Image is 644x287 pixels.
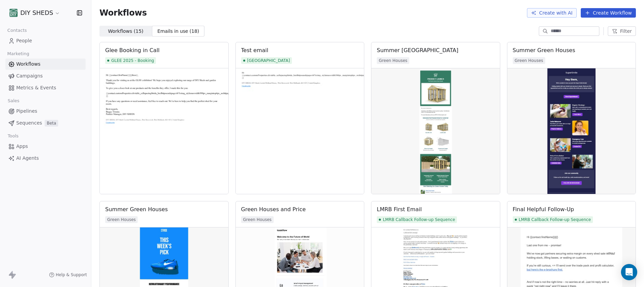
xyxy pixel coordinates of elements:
[105,205,168,214] div: Summer Green Houses
[5,131,21,141] span: Tools
[527,8,577,18] button: Create with AI
[16,108,37,115] span: Pipelines
[620,28,632,35] span: Filter
[236,68,364,194] img: Preview
[5,82,86,93] a: Metrics & Events
[99,8,147,18] span: Workflows
[4,25,30,36] span: Contacts
[5,141,86,152] a: Apps
[5,70,86,82] a: Campaigns
[9,9,18,17] img: shedsdiy.jpg
[45,120,58,127] span: Beta
[16,72,43,80] span: Campaigns
[377,46,458,54] div: Summer [GEOGRAPHIC_DATA]
[105,57,156,64] span: GLEE 2025 - Booking
[507,68,636,194] img: Preview
[377,216,457,223] span: LMRB Callback Follow-up Sequence
[5,59,86,70] a: Workflows
[513,46,575,54] div: Summer Green Houses
[105,216,138,223] span: Green Houses
[621,264,637,280] div: Open Intercom Messenger
[105,46,160,54] div: Glee Booking in Call
[5,96,22,106] span: Sales
[608,26,636,36] button: Filter
[513,205,574,214] div: Final Helpful Follow-Up
[16,84,56,91] span: Metrics & Events
[16,37,32,44] span: People
[513,216,593,223] span: LMRB Callback Follow-up Sequence
[5,153,86,164] a: AI Agents
[4,49,32,59] span: Marketing
[241,46,269,54] div: Test email
[100,68,228,194] img: Preview
[5,106,86,117] a: Pipelines
[20,8,53,17] span: DIY SHEDS
[581,8,636,18] button: Create Workflow
[513,57,545,64] span: Green Houses
[5,35,86,46] a: People
[5,117,86,129] a: SequencesBeta
[16,143,28,150] span: Apps
[377,57,409,64] span: Green Houses
[377,205,422,214] div: LMRB First Email
[16,61,41,68] span: Workflows
[241,205,306,214] div: Green Houses and Price
[108,28,143,35] span: Workflows ( 15 )
[371,68,500,194] img: Preview
[8,7,62,19] button: DIY SHEDS
[49,272,87,278] a: Help & Support
[16,119,42,127] span: Sequences
[241,216,274,223] span: Green Houses
[241,57,292,64] span: [GEOGRAPHIC_DATA]
[56,272,87,278] span: Help & Support
[16,155,39,162] span: AI Agents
